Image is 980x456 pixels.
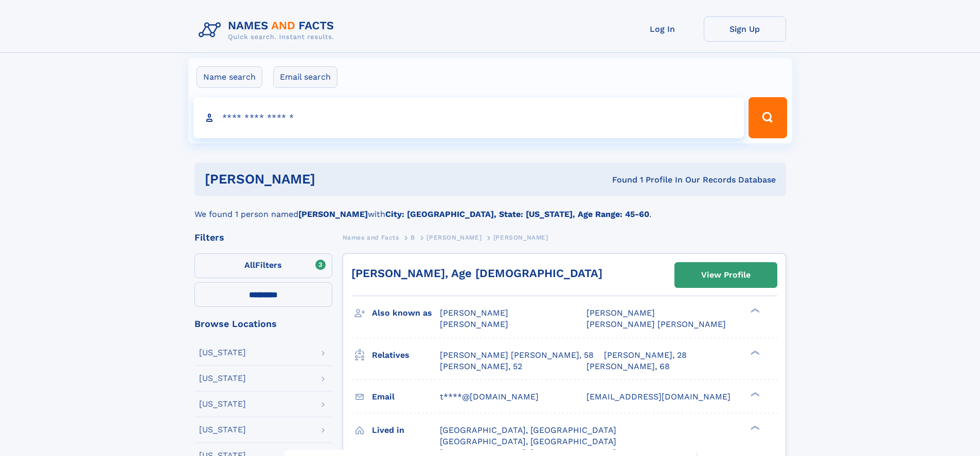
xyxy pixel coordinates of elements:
[194,196,786,221] div: We found 1 person named with .
[385,209,649,219] b: City: [GEOGRAPHIC_DATA], State: [US_STATE], Age Range: 45-60
[749,97,787,138] button: Search Button
[193,97,744,138] input: search input
[586,392,730,402] span: [EMAIL_ADDRESS][DOMAIN_NAME]
[440,319,508,329] span: [PERSON_NAME]
[372,346,440,364] h3: Relatives
[440,308,508,318] span: [PERSON_NAME]
[440,425,616,435] span: [GEOGRAPHIC_DATA], [GEOGRAPHIC_DATA]
[426,234,482,241] span: [PERSON_NAME]
[244,260,255,270] span: All
[199,426,246,434] div: [US_STATE]
[748,424,760,431] div: ❯
[194,253,332,278] label: Filters
[372,304,440,322] h3: Also known as
[197,66,262,88] label: Name search
[199,374,246,382] div: [US_STATE]
[586,361,670,372] a: [PERSON_NAME], 68
[440,350,594,361] a: [PERSON_NAME] [PERSON_NAME], 58
[194,16,343,44] img: Logo Names and Facts
[586,308,655,318] span: [PERSON_NAME]
[194,319,332,329] div: Browse Locations
[205,173,464,186] h1: [PERSON_NAME]
[372,388,440,406] h3: Email
[748,307,760,314] div: ❯
[493,234,548,241] span: [PERSON_NAME]
[748,349,760,356] div: ❯
[343,231,399,244] a: Names and Facts
[675,263,777,287] a: View Profile
[199,400,246,408] div: [US_STATE]
[372,422,440,439] h3: Lived in
[199,349,246,357] div: [US_STATE]
[194,233,332,242] div: Filters
[704,16,786,42] a: Sign Up
[748,391,760,397] div: ❯
[440,436,616,446] span: [GEOGRAPHIC_DATA], [GEOGRAPHIC_DATA]
[701,263,751,287] div: View Profile
[621,16,704,42] a: Log In
[464,174,776,186] div: Found 1 Profile In Our Records Database
[351,267,602,280] a: [PERSON_NAME], Age [DEMOGRAPHIC_DATA]
[411,234,415,241] span: B
[586,319,726,329] span: [PERSON_NAME] [PERSON_NAME]
[298,209,368,219] b: [PERSON_NAME]
[273,66,337,88] label: Email search
[604,350,687,361] a: [PERSON_NAME], 28
[411,231,415,244] a: B
[426,231,482,244] a: [PERSON_NAME]
[440,361,522,372] a: [PERSON_NAME], 52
